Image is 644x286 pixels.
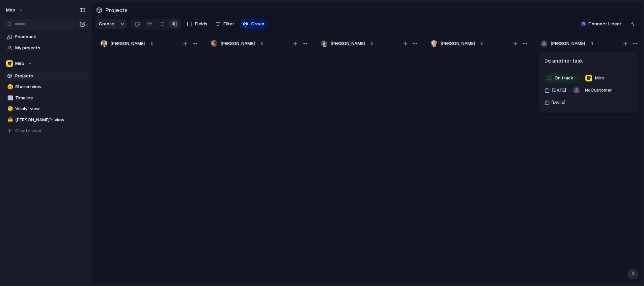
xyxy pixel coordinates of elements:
div: 🫠 [7,105,12,113]
span: [PERSON_NAME]'s view [15,117,85,123]
button: Connect Linear [578,19,624,29]
span: Create view [15,127,41,134]
h1: Do another task [544,57,583,65]
span: 0 [481,40,484,47]
span: Miro [595,75,604,81]
button: Filter [213,19,237,29]
button: NoCustomer [583,85,614,96]
span: Feedback [15,33,85,40]
a: 🗓️Timeline [3,93,88,103]
div: 😄 [7,83,12,91]
span: My projects [15,45,85,51]
span: Connect Linear [588,21,621,27]
button: Group [240,19,268,29]
span: miro [6,7,15,14]
span: Timeline [15,95,85,101]
span: [PERSON_NAME] [330,40,365,47]
span: Group [251,21,264,27]
span: 0 [371,40,374,47]
button: On track [543,73,582,84]
span: [DATE] [550,86,568,94]
div: Do another taskOn trackMiro[DATE]NoCustomer[DATE] [539,52,638,113]
span: No Customer [585,87,612,93]
span: Create [99,21,114,27]
button: Create [95,19,117,29]
a: Projects [3,71,88,81]
a: 🤠[PERSON_NAME]'s view [3,115,88,125]
button: [DATE] [543,97,567,108]
button: [DATE] [543,85,570,96]
a: 🫠Vitaly' view [3,104,88,114]
span: Miro [15,60,24,67]
div: 🤠 [7,116,12,124]
span: Fields [195,21,207,27]
button: Create view [3,126,88,136]
span: 0 [261,40,264,47]
button: Fields [184,19,210,29]
button: 😄 [6,84,13,90]
span: [PERSON_NAME] [551,40,585,47]
button: 🗓️ [6,95,13,101]
button: 🤠 [6,117,13,123]
button: Miro [3,58,88,69]
span: [DATE] [551,99,565,106]
button: miro [3,5,27,16]
div: 🗓️ [7,94,12,102]
span: [PERSON_NAME] [220,40,255,47]
a: My projects [3,43,88,53]
span: [PERSON_NAME] [440,40,475,47]
span: Shared view [15,84,85,90]
button: Miro [583,73,606,84]
span: 0 [151,40,154,47]
span: On track [555,75,573,81]
span: Filter [223,21,234,27]
a: 😄Shared view [3,82,88,92]
span: Projects [15,73,85,79]
span: [PERSON_NAME] [110,40,145,47]
button: 🫠 [6,105,13,112]
span: Projects [104,4,129,16]
span: Vitaly' view [15,105,85,112]
span: 1 [591,40,594,47]
a: Feedback [3,32,88,42]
